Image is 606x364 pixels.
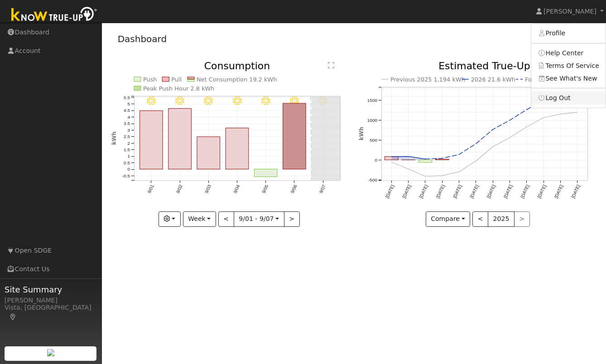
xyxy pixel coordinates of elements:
text: 2026 21.6 kWh [471,76,515,83]
a: Help Center [531,47,606,59]
rect: onclick="" [168,109,191,169]
text: 2.5 [124,134,130,139]
rect: onclick="" [197,137,220,169]
text: [DATE] [469,184,480,199]
a: Terms Of Service [531,59,606,72]
text: [DATE] [401,184,412,199]
rect: onclick="" [283,103,306,169]
circle: onclick="" [440,157,444,160]
circle: onclick="" [457,170,461,174]
text: Peak Push Hour 2.8 kWh [143,85,215,92]
text: 500 [370,138,377,143]
circle: onclick="" [576,110,579,114]
button: > [284,211,300,227]
i: 9/02 - Clear [175,96,184,105]
a: Map [9,313,17,321]
i: 9/01 - Clear [147,96,156,105]
rect: onclick="" [435,159,449,160]
text: [DATE] [418,184,429,199]
text: kWh [358,127,365,141]
circle: onclick="" [390,160,393,164]
button: Week [183,211,216,227]
text: 1.5 [124,147,130,152]
circle: onclick="" [407,155,410,158]
text: -0.5 [122,173,130,178]
button: < [472,211,488,227]
text: 9/04 [232,184,240,194]
text: 3.5 [124,121,130,126]
text: [DATE] [435,184,446,199]
text: 9/03 [204,184,212,194]
rect: onclick="" [139,111,163,169]
a: Log Out [531,91,606,104]
span: Site Summary [5,283,97,296]
text: 1500 [367,98,378,103]
i: 9/05 - Clear [261,96,270,105]
text: Push [143,76,157,83]
text: 3 [127,128,130,133]
text: [DATE] [503,184,513,199]
text: 0 [127,167,130,172]
rect: onclick="" [254,169,277,177]
text: 9/02 [175,184,183,194]
circle: onclick="" [474,159,478,163]
circle: onclick="" [457,153,461,156]
circle: onclick="" [525,125,529,129]
text: 5.5 [124,95,130,100]
text: 4.5 [124,108,130,113]
text: -500 [368,177,377,182]
div: Vista, [GEOGRAPHIC_DATA] [5,303,97,322]
text: Estimated True-Up [438,60,530,72]
circle: onclick="" [423,158,427,161]
i: 9/03 - Clear [204,96,213,105]
circle: onclick="" [525,108,529,111]
circle: onclick="" [508,136,512,139]
text: 0 [375,158,377,163]
circle: onclick="" [440,174,444,177]
button: 2025 [488,211,515,227]
rect: onclick="" [385,157,399,160]
circle: onclick="" [407,168,410,171]
rect: onclick="" [418,160,432,163]
circle: onclick="" [491,128,495,131]
text: [DATE] [385,184,395,199]
img: Know True-Up [7,5,102,25]
text: [DATE] [520,184,530,199]
img: retrieve [47,349,54,356]
text: [DATE] [452,184,462,199]
text: [DATE] [571,184,581,199]
circle: onclick="" [423,175,427,178]
i: 9/04 - Clear [232,96,241,105]
button: Compare [426,211,471,227]
circle: onclick="" [559,112,563,116]
circle: onclick="" [390,155,393,158]
text: [DATE] [537,184,547,199]
text:  [328,62,334,69]
i: 9/06 - Clear [290,96,299,105]
text: 0.5 [124,160,130,165]
text: 9/07 [318,184,327,194]
text: Net Consumption 19.2 kWh [197,76,277,83]
button: < [218,211,234,227]
text: 5 [127,101,130,106]
text: 1 [127,154,130,159]
text: 9/01 [146,184,154,194]
text: 9/06 [290,184,298,194]
text: [DATE] [553,184,564,199]
text: Previous 2025 1,194 kWh [390,76,465,83]
button: 9/01 - 9/07 [234,211,284,227]
text: [DATE] [486,184,496,199]
div: [PERSON_NAME] [5,296,97,305]
circle: onclick="" [542,116,545,120]
circle: onclick="" [491,145,495,148]
rect: onclick="" [226,128,249,169]
text: 4 [127,115,130,120]
text: 1000 [367,118,378,123]
text: Consumption [204,60,270,72]
a: Profile [531,27,606,40]
span: [PERSON_NAME] [543,8,596,15]
a: Dashboard [118,34,167,44]
circle: onclick="" [508,119,512,122]
circle: onclick="" [474,142,478,146]
text: kWh [111,132,117,145]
